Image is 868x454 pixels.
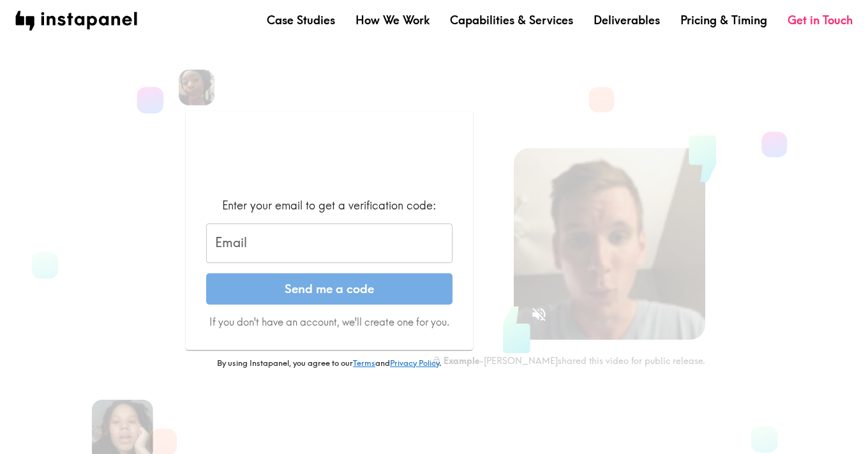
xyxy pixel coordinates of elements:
a: Pricing & Timing [680,12,767,28]
a: How We Work [355,12,430,28]
a: Capabilities & Services [450,12,573,28]
button: Sound is off [525,301,553,328]
a: Terms [353,358,375,368]
div: Enter your email to get a verification code: [206,197,453,213]
div: - [PERSON_NAME] shared this video for public release. [432,355,705,367]
a: Deliverables [594,12,660,28]
img: Jasmine [179,70,214,105]
b: Example [444,355,479,367]
button: Send me a code [206,273,453,305]
p: By using Instapanel, you agree to our and . [186,358,473,369]
p: If you don't have an account, we'll create one for you. [206,315,453,329]
a: Privacy Policy [390,358,439,368]
a: Get in Touch [788,12,853,28]
a: Case Studies [267,12,335,28]
img: instapanel [15,11,137,31]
